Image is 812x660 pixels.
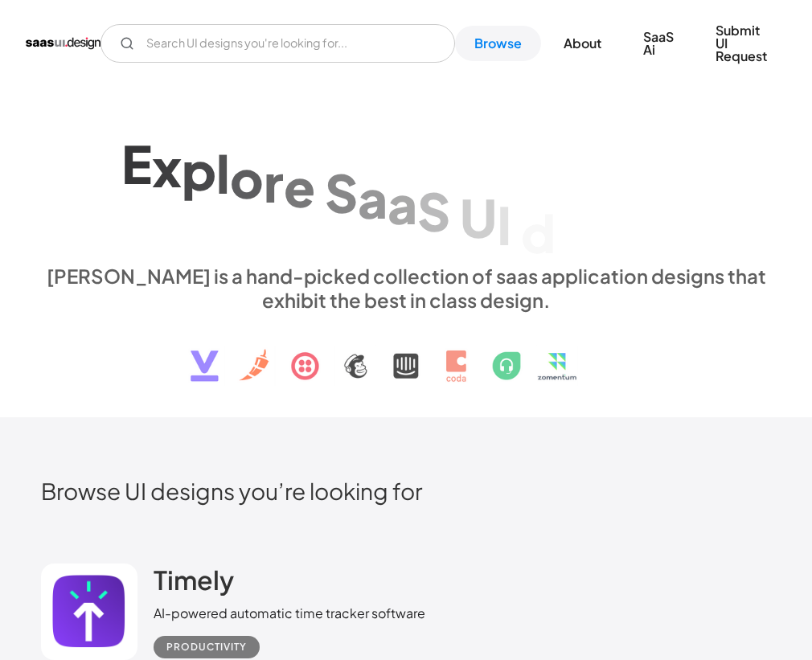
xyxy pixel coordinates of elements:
h1: Explore SaaS UI design patterns & interactions. [36,124,776,248]
div: E [121,133,152,195]
div: U [460,187,497,249]
div: a [358,167,388,229]
div: I [497,195,511,256]
div: l [216,143,230,205]
img: text, icon, saas logo [162,312,650,396]
div: a [388,174,417,236]
div: x [152,136,182,198]
div: Productivity [166,637,247,657]
a: Browse [455,26,541,61]
form: Email Form [100,24,455,63]
a: About [544,26,621,61]
h2: Timely [154,564,234,596]
div: d [521,202,556,264]
div: o [230,147,264,209]
div: e [284,157,315,219]
div: [PERSON_NAME] is a hand-picked collection of saas application designs that exhibit the best in cl... [36,264,776,312]
a: Submit UI Request [696,13,786,74]
h2: Browse UI designs you’re looking for [41,477,772,505]
div: AI-powered automatic time tracker software [154,604,425,623]
div: S [325,162,358,223]
div: r [264,152,284,214]
a: SaaS Ai [624,19,693,68]
input: Search UI designs you're looking for... [100,24,455,63]
div: S [417,180,450,242]
div: p [182,139,216,201]
a: Timely [154,564,234,604]
a: home [26,31,100,56]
